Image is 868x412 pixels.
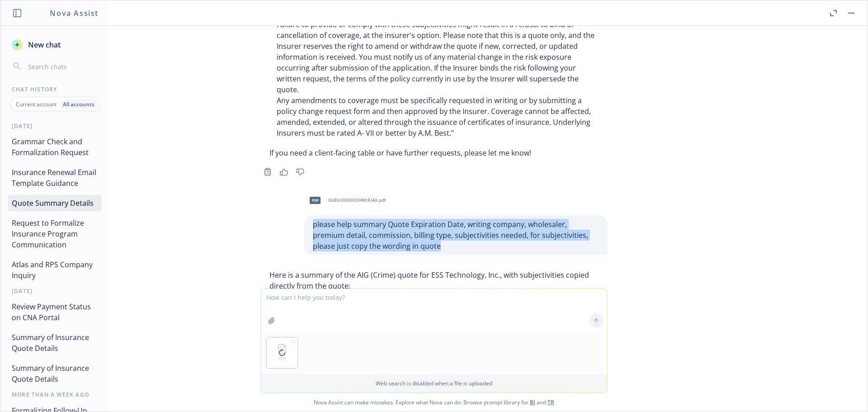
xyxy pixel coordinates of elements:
p: please help summary Quote Expiration Date, writing company, wholesaler, premium detail, commissio... [313,219,599,251]
p: If you need a client-facing table or have further requests, please let me know! [269,147,599,158]
svg: Copy to clipboard [264,168,272,176]
button: New chat [8,37,102,53]
button: Review Payment Status on CNA Portal [8,298,102,326]
div: [DATE] [1,287,109,295]
div: [DATE] [1,122,109,130]
button: Grammar Check and Formalization Request [8,133,102,161]
input: Search chats [26,60,98,73]
div: pdf068Vz00000OHMzEIAX.pdf [304,189,387,212]
p: Web search is disabled when a file is uploaded [266,379,602,387]
span: Nova Assist can make mistakes. Explore what Nova can do: Browse prompt library for and [4,393,864,412]
button: Summary of Insurance Quote Details [8,360,102,387]
p: All accounts [63,100,94,108]
button: Atlas and RPS Company Inquiry [8,256,102,284]
span: 068Vz00000OHMzEIAX.pdf [328,197,386,203]
p: Current account [16,100,57,108]
button: Thumbs down [293,166,307,178]
p: Here is a summary of the AIG (Crime) quote for ESS Technology, Inc., with subjectivities copied d... [269,270,599,291]
span: New chat [26,39,61,50]
button: Insurance Renewal Email Template Guidance [8,164,102,191]
div: Chat History [1,85,109,93]
button: Summary of Insurance Quote Details [8,329,102,356]
button: Request to Formalize Insurance Program Communication [8,215,102,253]
span: pdf [310,197,321,204]
h1: Nova Assist [50,8,99,19]
button: Quote Summary Details [8,195,102,211]
div: More than a week ago [1,391,109,398]
a: TR [547,398,554,406]
a: BI [530,398,535,406]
